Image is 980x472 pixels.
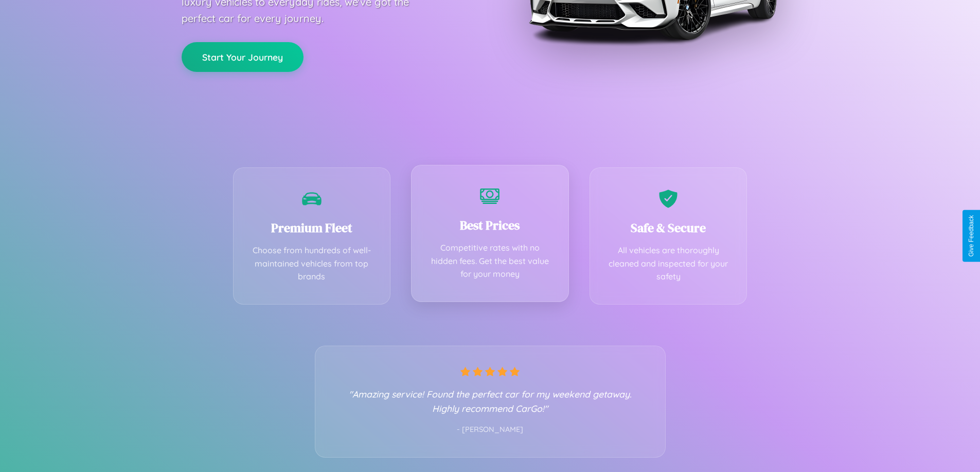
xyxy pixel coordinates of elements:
p: - [PERSON_NAME] [336,423,645,437]
p: Choose from hundreds of well-maintained vehicles from top brands [249,244,375,284]
p: Competitive rates with no hidden fees. Get the best value for your money [427,241,553,281]
p: All vehicles are thoroughly cleaned and inspected for your safety [605,244,732,284]
button: Start Your Journey [182,42,304,72]
p: "Amazing service! Found the perfect car for my weekend getaway. Highly recommend CarGo!" [336,387,645,416]
h3: Premium Fleet [249,219,375,236]
h3: Safe & Secure [605,219,732,236]
div: Give Feedback [968,215,975,257]
h3: Best Prices [427,217,553,234]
